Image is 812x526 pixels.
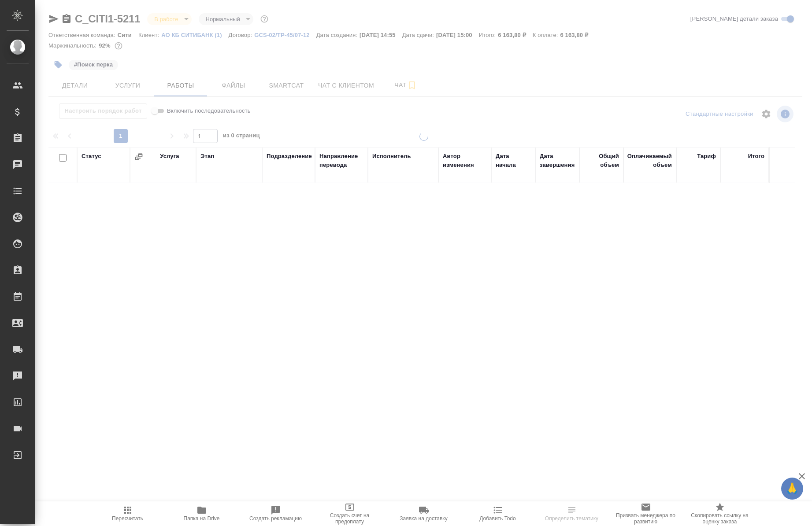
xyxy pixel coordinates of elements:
div: Исполнитель [372,152,411,161]
div: Услуга [160,152,179,161]
div: Подразделение [267,152,312,161]
div: Автор изменения [443,152,487,169]
span: Папка на Drive [184,515,220,522]
span: Призвать менеджера по развитию [614,512,678,525]
button: Определить тематику [535,501,609,526]
button: Создать рекламацию [239,501,313,526]
span: Добавить Todo [479,515,515,522]
span: Определить тематику [545,515,598,522]
div: Дата начала [496,152,531,169]
button: Папка на Drive [165,501,239,526]
button: Сгруппировать [134,152,143,161]
div: Тариф [697,152,716,161]
button: Заявка на доставку [387,501,461,526]
div: Итого [748,152,764,161]
span: Заявка на доставку [400,515,447,522]
span: Скопировать ссылку на оценку заказа [688,512,752,525]
div: Статус [82,152,101,161]
button: Добавить Todo [461,501,535,526]
div: Дата завершения [540,152,575,169]
span: Создать счет на предоплату [318,512,382,525]
button: Скопировать ссылку на оценку заказа [683,501,757,526]
div: Оплачиваемый объем [627,152,672,169]
div: Этап [200,152,214,161]
div: Общий объем [584,152,619,169]
div: Направление перевода [319,152,363,169]
span: Создать рекламацию [249,515,302,522]
span: Пересчитать [112,515,143,522]
span: 🙏 [785,479,800,498]
button: Пересчитать [91,501,165,526]
button: 🙏 [781,478,803,500]
button: Призвать менеджера по развитию [609,501,683,526]
button: Создать счет на предоплату [313,501,387,526]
